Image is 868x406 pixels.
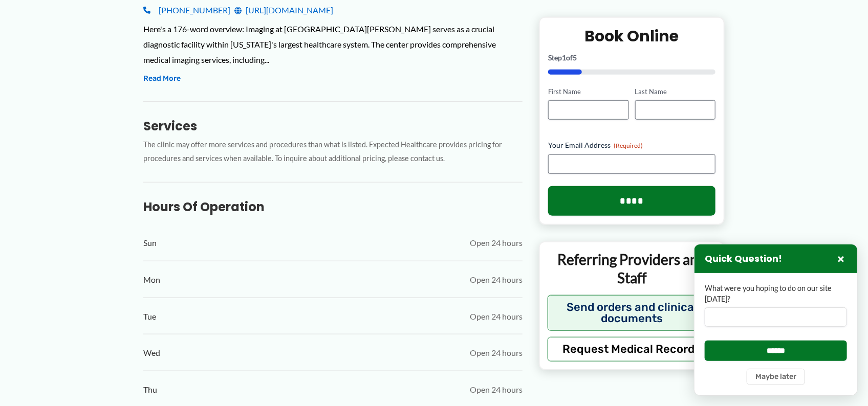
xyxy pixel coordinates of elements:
[234,3,333,18] a: [URL][DOMAIN_NAME]
[705,283,847,304] label: What were you hoping to do on our site [DATE]?
[143,309,156,324] span: Tue
[705,253,782,265] h3: Quick Question!
[470,309,523,324] span: Open 24 hours
[548,86,628,96] label: First Name
[747,369,805,385] button: Maybe later
[470,272,523,287] span: Open 24 hours
[548,26,715,46] h2: Book Online
[143,199,523,215] h3: Hours of Operation
[470,235,523,251] span: Open 24 hours
[143,138,523,166] p: The clinic may offer more services and procedures than what is listed. Expected Healthcare provid...
[548,140,715,150] label: Your Email Address
[143,73,181,85] button: Read More
[548,336,716,361] button: Request Medical Records
[548,250,716,287] p: Referring Providers and Staff
[573,53,577,61] span: 5
[548,54,715,61] p: Step of
[143,272,160,287] span: Mon
[470,345,523,360] span: Open 24 hours
[835,253,847,265] button: Close
[143,235,157,251] span: Sun
[143,382,157,397] span: Thu
[470,382,523,397] span: Open 24 hours
[143,118,523,134] h3: Services
[143,3,230,18] a: [PHONE_NUMBER]
[635,86,715,96] label: Last Name
[614,142,643,149] span: (Required)
[548,295,716,330] button: Send orders and clinical documents
[562,53,566,61] span: 1
[143,345,160,360] span: Wed
[143,21,523,67] div: Here's a 176-word overview: Imaging at [GEOGRAPHIC_DATA][PERSON_NAME] serves as a crucial diagnos...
